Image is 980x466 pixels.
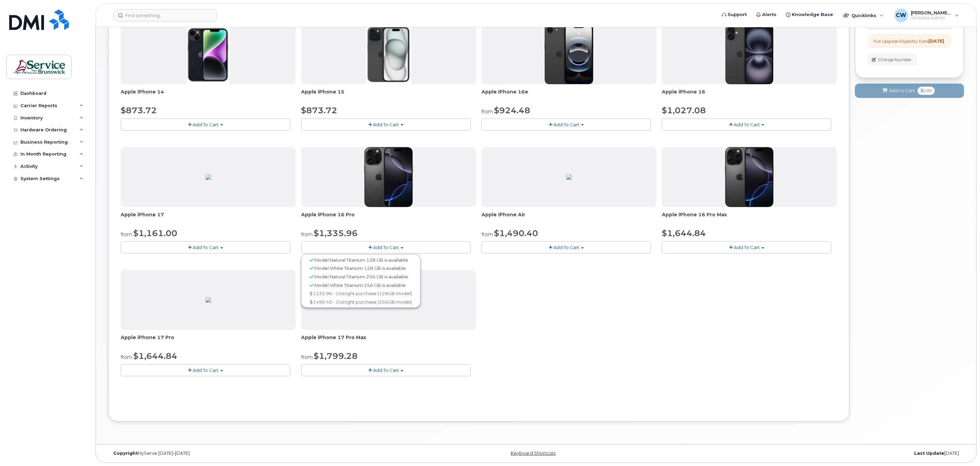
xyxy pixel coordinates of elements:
[855,84,964,98] button: Add to Cart $0.00
[511,451,555,456] a: Keyboard Shortcuts
[373,245,399,250] span: Add To Cart
[929,39,944,44] strong: [DATE]
[494,228,538,238] span: $1,490.40
[662,105,706,115] span: $1,027.08
[206,297,211,303] img: 54DA6595-7360-4791-B2BC-66E23A33F98E.png
[121,241,290,253] button: Add To Cart
[364,147,413,207] img: iphone_16_pro.png
[314,351,358,361] span: $1,799.28
[889,87,915,94] span: Add to Cart
[314,228,358,238] span: $1,335.96
[481,88,656,102] div: Apple iPhone 16e
[679,451,964,456] div: [DATE]
[121,231,132,237] small: from
[867,54,917,65] button: Change Number
[752,8,781,21] a: Alerts
[301,334,476,348] div: Apple iPhone 17 Pro Max
[133,351,177,361] span: $1,644.84
[301,354,313,360] small: from
[114,9,217,21] input: Find something...
[792,11,833,18] span: Knowledge Base
[301,118,471,130] button: Add To Cart
[193,122,219,127] span: Add To Cart
[481,108,493,115] small: from
[725,24,773,84] img: iphone_16_plus.png
[662,228,706,238] span: $1,644.84
[301,241,471,253] button: Add To Cart
[373,367,399,373] span: Add To Cart
[301,211,476,225] div: Apple iPhone 16 Pro
[301,105,337,115] span: $873.72
[121,211,296,225] div: Apple iPhone 17
[206,174,211,180] img: 06A2B179-7A03-4779-A826-0B2CD37064F3.png
[373,122,399,127] span: Add To Cart
[133,228,177,238] span: $1,161.00
[121,364,290,376] button: Add To Cart
[121,354,132,360] small: from
[314,257,408,263] span: Model Natural Titanium 128 GB is available
[121,334,296,348] div: Apple iPhone 17 Pro
[662,88,837,102] div: Apple iPhone 16
[851,13,876,18] span: Quicklinks
[121,88,296,102] div: Apple iPhone 14
[314,282,406,288] span: Model White Titanium 256 GB is available
[728,11,747,18] span: Support
[121,105,157,115] span: $873.72
[717,8,752,21] a: Support
[193,245,219,250] span: Add To Cart
[878,57,911,63] span: Change Number
[301,231,313,237] small: from
[914,451,944,456] strong: Last Update
[890,9,964,22] div: Christenson, Wanda (LEG)
[303,298,419,306] a: $1490.40 - Outright purchase (256GB model)
[494,105,530,115] span: $924.48
[838,9,888,22] div: Quicklinks
[911,10,952,15] span: [PERSON_NAME] (LEG)
[725,147,773,207] img: iphone_16_pro.png
[193,367,219,373] span: Add To Cart
[553,245,579,250] span: Add To Cart
[896,11,906,19] span: CW
[366,24,411,84] img: iphone15.jpg
[481,231,493,237] small: from
[481,241,651,253] button: Add To Cart
[301,88,476,102] div: Apple iPhone 15
[314,274,408,279] span: Model Natural Titanium 256 GB is available
[187,24,230,84] img: iphone14.jpg
[545,24,594,84] img: iphone16e.png
[121,118,290,130] button: Add To Cart
[734,122,760,127] span: Add To Cart
[762,11,776,18] span: Alerts
[734,245,760,250] span: Add To Cart
[481,118,651,130] button: Add To Cart
[911,15,952,21] span: Wireless Admin
[108,451,394,456] div: MyServe [DATE]–[DATE]
[662,211,837,225] div: Apple iPhone 16 Pro Max
[301,364,471,376] button: Add To Cart
[781,8,838,21] a: Knowledge Base
[918,87,935,95] span: $0.00
[303,289,419,298] a: $1335.96 - Outright purchase (128GB model)
[113,451,138,456] strong: Copyright
[662,241,831,253] button: Add To Cart
[662,118,831,130] button: Add To Cart
[314,265,406,271] span: Model White Titanium 128 GB is available
[553,122,579,127] span: Add To Cart
[481,211,656,225] div: Apple iPhone Air
[874,38,944,44] div: Full Upgrade Eligibility Date
[566,174,572,180] img: F4BFADD3-883E-414E-8D1C-699800CD86B5.png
